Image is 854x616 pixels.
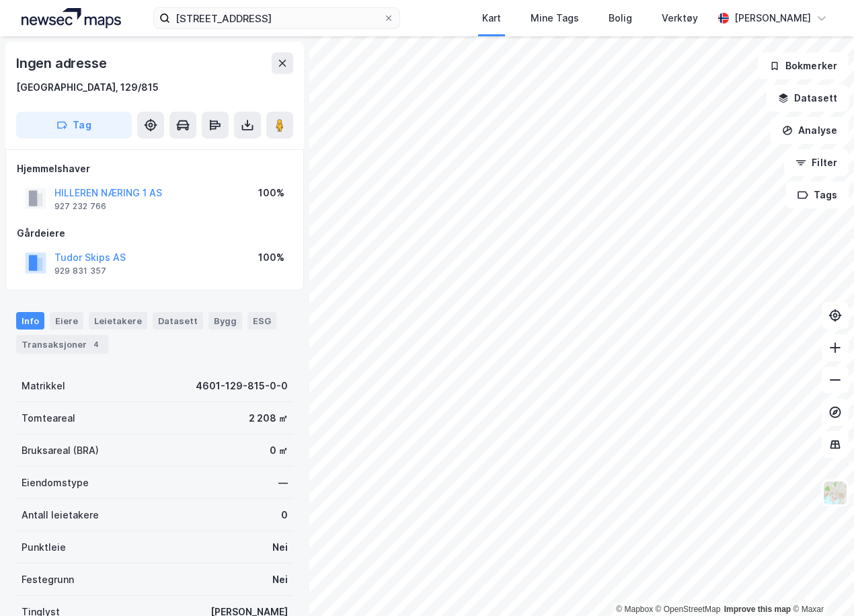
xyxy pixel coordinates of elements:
[22,539,66,555] div: Punktleie
[208,312,242,330] div: Bygg
[787,551,854,616] div: Kontrollprogram for chat
[16,112,132,139] button: Tag
[656,605,721,614] a: OpenStreetMap
[247,312,276,330] div: ESG
[784,149,849,176] button: Filter
[616,605,653,614] a: Mapbox
[50,312,83,330] div: Eiere
[482,10,501,26] div: Kart
[22,442,99,459] div: Bruksareal (BRA)
[771,117,849,144] button: Analyse
[822,480,848,506] img: Z
[153,312,203,330] div: Datasett
[89,312,147,330] div: Leietakere
[787,551,854,616] iframe: Chat Widget
[786,182,849,208] button: Tags
[258,249,284,266] div: 100%
[758,52,849,79] button: Bokmerker
[54,201,106,212] div: 927 232 766
[22,8,121,28] img: logo.a4113a55bc3d86da70a041830d287a7e.svg
[22,378,65,394] div: Matrikkel
[278,475,288,491] div: —
[89,338,103,351] div: 4
[724,605,791,614] a: Improve this map
[170,8,383,28] input: Søk på adresse, matrikkel, gårdeiere, leietakere eller personer
[17,225,293,241] div: Gårdeiere
[22,572,74,588] div: Festegrunn
[734,10,811,26] div: [PERSON_NAME]
[16,335,108,354] div: Transaksjoner
[270,442,288,459] div: 0 ㎡
[22,507,99,523] div: Antall leietakere
[16,312,44,330] div: Info
[16,52,109,74] div: Ingen adresse
[767,85,849,112] button: Datasett
[609,10,632,26] div: Bolig
[272,539,288,555] div: Nei
[531,10,579,26] div: Mine Tags
[272,572,288,588] div: Nei
[16,79,159,95] div: [GEOGRAPHIC_DATA], 129/815
[22,410,75,426] div: Tomteareal
[22,475,89,491] div: Eiendomstype
[662,10,698,26] div: Verktøy
[54,266,106,276] div: 929 831 357
[249,410,288,426] div: 2 208 ㎡
[281,507,288,523] div: 0
[17,161,293,177] div: Hjemmelshaver
[258,185,284,201] div: 100%
[196,378,288,394] div: 4601-129-815-0-0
